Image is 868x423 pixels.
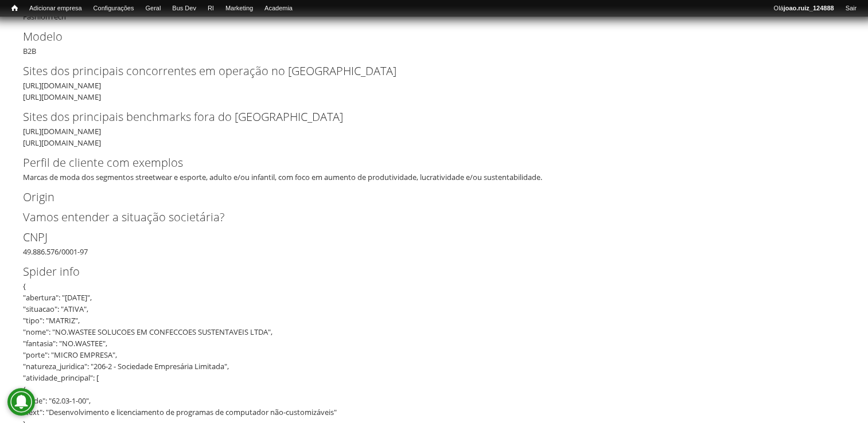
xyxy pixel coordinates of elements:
label: Sites dos principais concorrentes em operação no [GEOGRAPHIC_DATA] [23,62,826,80]
a: Marketing [220,3,259,14]
span: Início [11,4,18,12]
strong: joao.ruiz_124888 [784,5,834,11]
label: Sites dos principais benchmarks fora do [GEOGRAPHIC_DATA] [23,108,826,126]
label: Spider info [23,263,826,280]
h2: Vamos entender a situação societária? [23,211,845,223]
a: Academia [259,3,298,14]
a: Início [6,3,24,14]
a: Sair [839,3,862,14]
label: Perfil de cliente com exemplos [23,154,826,171]
div: [URL][DOMAIN_NAME] [URL][DOMAIN_NAME] [23,108,845,148]
a: Bus Dev [166,3,202,14]
label: CNPJ [23,229,826,246]
label: Origin [23,189,826,206]
div: B2B [23,28,845,57]
div: Marcas de moda dos segmentos streetwear e esporte, adulto e/ou infantil, com foco em aumento de p... [23,171,838,183]
label: Modelo [23,28,826,45]
a: RI [202,3,220,14]
a: Configurações [88,3,140,14]
div: [URL][DOMAIN_NAME] [URL][DOMAIN_NAME] [23,62,845,103]
div: 49.886.576/0001-97 [23,229,845,257]
a: Olájoao.ruiz_124888 [768,3,839,14]
a: Geral [139,3,166,14]
a: Adicionar empresa [24,3,88,14]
